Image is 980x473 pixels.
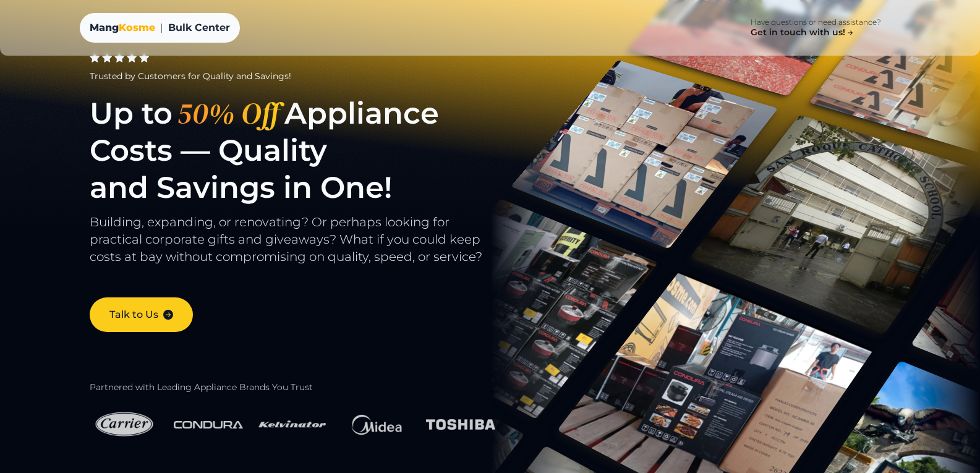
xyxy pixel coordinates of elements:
[342,403,411,446] img: Midea Logo
[751,27,855,38] h4: Get in touch with us!
[751,17,881,27] p: Have questions or need assistance?
[174,414,243,436] img: Condura Logo
[173,95,284,132] span: 50% Off
[90,70,518,82] div: Trusted by Customers for Quality and Savings!
[168,20,230,35] span: Bulk Center
[731,10,901,46] a: Have questions or need assistance? Get in touch with us!
[258,403,327,446] img: Kelvinator Logo
[90,95,518,206] h1: Up to Appliance Costs — Quality and Savings in One!
[90,213,518,278] p: Building, expanding, or renovating? Or perhaps looking for practical corporate gifts and giveaway...
[160,20,163,35] span: |
[90,382,518,393] h2: Partnered with Leading Appliance Brands You Trust
[90,20,155,35] a: MangKosme
[90,403,159,446] img: Carrier Logo
[90,20,155,35] div: Mang
[426,412,495,437] img: Toshiba Logo
[90,297,193,332] a: Talk to Us
[119,22,155,33] span: Kosme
